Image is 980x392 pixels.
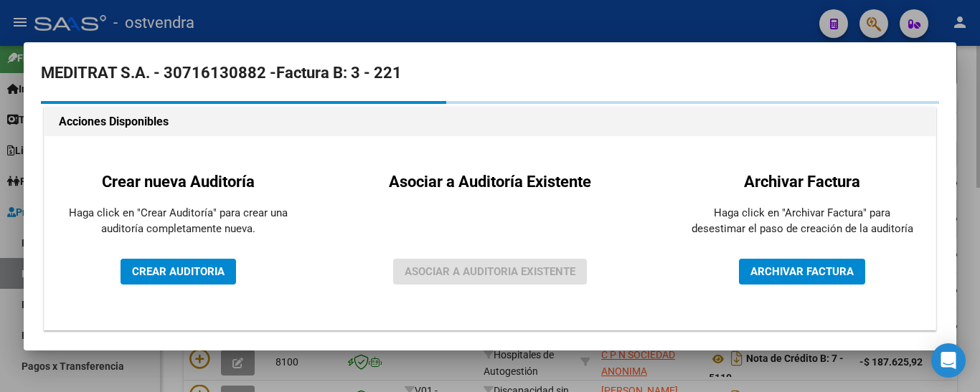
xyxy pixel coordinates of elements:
[41,59,939,87] h2: MEDITRAT S.A. - 30716130882 -
[276,64,402,82] strong: Factura B: 3 - 221
[121,259,236,285] button: CREAR AUDITORIA
[691,170,913,193] h2: Archivar Factura
[393,259,587,285] button: ASOCIAR A AUDITORIA EXISTENTE
[59,113,921,130] h1: Acciones Disponibles
[389,170,591,193] h2: Asociar a Auditoría Existente
[931,343,966,378] div: Open Intercom Messenger
[750,265,854,278] span: ARCHIVAR FACTURA
[67,205,289,237] p: Haga click en "Crear Auditoría" para crear una auditoría completamente nueva.
[67,170,289,193] h2: Crear nueva Auditoría
[691,205,913,237] p: Haga click en "Archivar Factura" para desestimar el paso de creación de la auditoría
[739,259,865,285] button: ARCHIVAR FACTURA
[132,265,225,278] span: CREAR AUDITORIA
[405,265,575,278] span: ASOCIAR A AUDITORIA EXISTENTE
